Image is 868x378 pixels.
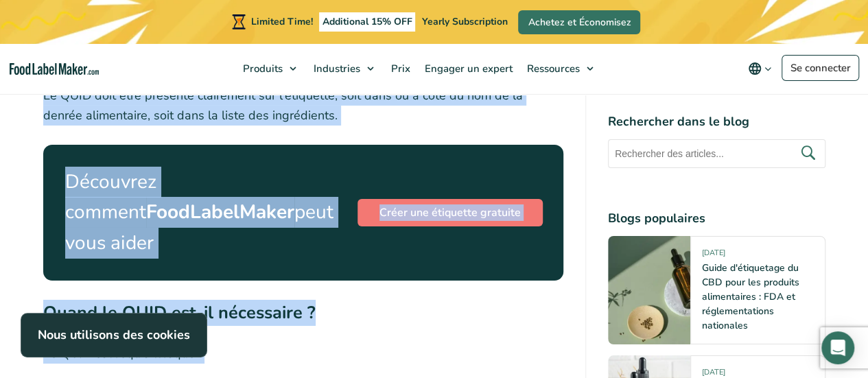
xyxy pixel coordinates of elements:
[518,10,640,34] a: Achetez et Économisez
[65,167,333,259] p: Découvrez comment peut vous aider
[309,62,362,75] span: Industries
[608,139,825,168] input: Rechercher des articles...
[43,300,316,324] strong: Quand le QUID est-il nécessaire ?
[608,209,825,228] h4: Blogs populaires
[357,199,543,226] a: Créer une étiquette gratuite
[43,344,563,364] p: Le QUID est requis lorsque :
[239,62,284,75] span: Produits
[236,44,303,93] a: Produits
[821,331,854,364] div: Open Intercom Messenger
[38,327,190,343] strong: Nous utilisons des cookies
[146,199,294,225] strong: FoodLabelMaker
[421,62,514,75] span: Engager un expert
[520,44,600,93] a: Ressources
[307,44,381,93] a: Industries
[523,62,581,75] span: Ressources
[384,44,414,93] a: Prix
[702,261,799,332] a: Guide d'étiquetage du CBD pour les produits alimentaires : FDA et réglementations nationales
[319,12,416,32] span: Additional 15% OFF
[608,113,825,131] h4: Rechercher dans le blog
[782,55,859,81] a: Se connecter
[418,44,517,93] a: Engager un expert
[702,248,725,263] span: [DATE]
[387,62,412,75] span: Prix
[251,15,313,28] span: Limited Time!
[421,15,507,28] span: Yearly Subscription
